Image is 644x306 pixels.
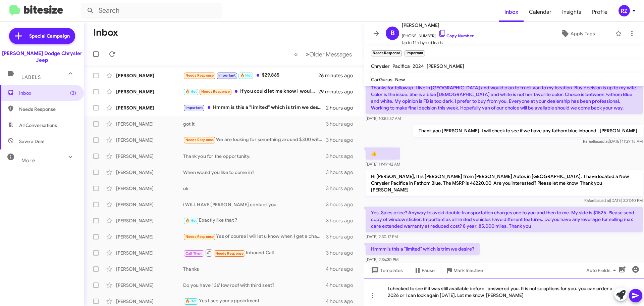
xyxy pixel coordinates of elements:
[183,233,326,241] div: Yes of course i will let u know when I get a chance cuz I will be busy at work , but as long I ge...
[19,106,76,113] span: Needs Response
[116,153,183,160] div: [PERSON_NAME]
[366,147,400,160] p: 👍
[586,264,619,276] span: Auto Fields
[402,29,474,39] span: [PHONE_NUMBER]
[371,50,402,56] small: Needs Response
[440,264,488,276] button: Mark Inactive
[183,266,326,272] div: Thanks
[19,90,76,96] span: Inbox
[306,50,309,58] span: »
[21,74,41,80] span: Labels
[290,47,356,61] nav: Page navigation example
[366,243,480,255] p: Hmmm is this a "limited" which is trim we desire?
[402,39,474,46] span: Up to 14-day-old leads
[326,104,359,111] div: 2 hours ago
[370,264,403,276] span: Templates
[116,72,183,79] div: [PERSON_NAME]
[183,249,326,257] div: Inbound Call
[326,185,359,192] div: 3 hours ago
[366,170,643,196] p: Hi [PERSON_NAME], It is [PERSON_NAME] from [PERSON_NAME] Autos in [GEOGRAPHIC_DATA]. I have locat...
[613,5,637,16] button: RZ
[183,201,326,208] div: i WILL HAVE [PERSON_NAME] contact you
[326,282,359,289] div: 4 hours ago
[326,250,359,256] div: 3 hours ago
[408,264,440,276] button: Pause
[326,121,359,127] div: 3 hours ago
[183,185,326,192] div: ok
[116,137,183,143] div: [PERSON_NAME]
[584,198,643,203] span: Rafaella [DATE] 2:21:40 PM
[116,169,183,176] div: [PERSON_NAME]
[427,63,464,69] span: [PERSON_NAME]
[587,2,613,22] a: Profile
[364,278,644,306] div: I checked to see if it was still available before I answered you. It is not so options for you. y...
[571,28,595,40] span: Apply Tags
[422,264,435,276] span: Pause
[185,105,203,110] span: Important
[366,162,400,167] span: [DATE] 11:49:42 AM
[290,47,302,61] button: Previous
[116,185,183,192] div: [PERSON_NAME]
[366,234,398,239] span: [DATE] 2:30:17 PM
[302,47,356,61] button: Next
[326,233,359,240] div: 3 hours ago
[183,88,318,95] div: If you could let me know I would appreciate it, as I would like to have this information prior to...
[116,121,183,127] div: [PERSON_NAME]
[70,90,76,96] span: (3)
[185,251,203,256] span: Call Them
[183,72,318,79] div: $29,865
[326,217,359,224] div: 3 hours ago
[395,77,405,83] span: New
[366,257,398,262] span: [DATE] 2:36:30 PM
[326,201,359,208] div: 3 hours ago
[364,264,408,276] button: Templates
[183,104,326,112] div: Hmmm is this a "limited" which is trim we desire?
[183,217,326,224] div: Exactly like that ?
[438,33,474,38] a: Copy Number
[81,3,222,19] input: Search
[185,73,214,78] span: Needs Response
[218,73,236,78] span: Important
[116,88,183,95] div: [PERSON_NAME]
[116,250,183,256] div: [PERSON_NAME]
[215,251,244,256] span: Needs Response
[583,139,643,144] span: Rafaella [DATE] 11:29:15 AM
[366,82,643,114] p: Thanks for followup. I live in [GEOGRAPHIC_DATA] and would plan to truck van to my location. Buy ...
[183,121,326,127] div: got it
[453,264,483,276] span: Mark Inactive
[183,136,326,144] div: We are looking for something around $300 with no more than $2K Das. 24 months with 10K miles per ...
[19,138,44,145] span: Save a Deal
[543,28,612,40] button: Apply Tags
[185,89,197,94] span: 🔥 Hot
[116,201,183,208] div: [PERSON_NAME]
[116,266,183,272] div: [PERSON_NAME]
[183,282,326,289] div: Do you have 136' low roof with third seat?
[326,153,359,160] div: 3 hours ago
[557,2,587,22] a: Insights
[371,63,390,69] span: Chrysler
[524,2,557,22] span: Calendar
[21,158,35,164] span: More
[326,137,359,143] div: 3 hours ago
[392,63,410,69] span: Pacifica
[318,72,359,79] div: 26 minutes ago
[29,33,70,39] span: Special Campaign
[183,169,326,176] div: When would you like to come in?
[326,266,359,272] div: 4 hours ago
[366,116,401,121] span: [DATE] 10:52:57 AM
[93,27,118,38] h1: Inbox
[619,5,630,16] div: RZ
[390,28,395,39] span: B
[366,207,643,232] p: Yes. Sales price? Anyway to avoid double transportation charges one to you and then to me. My sid...
[499,2,524,22] a: Inbox
[318,88,359,95] div: 29 minutes ago
[116,298,183,305] div: [PERSON_NAME]
[185,234,214,239] span: Needs Response
[240,73,252,78] span: 🔥 Hot
[9,28,75,44] a: Special Campaign
[294,50,298,58] span: «
[185,218,197,223] span: 🔥 Hot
